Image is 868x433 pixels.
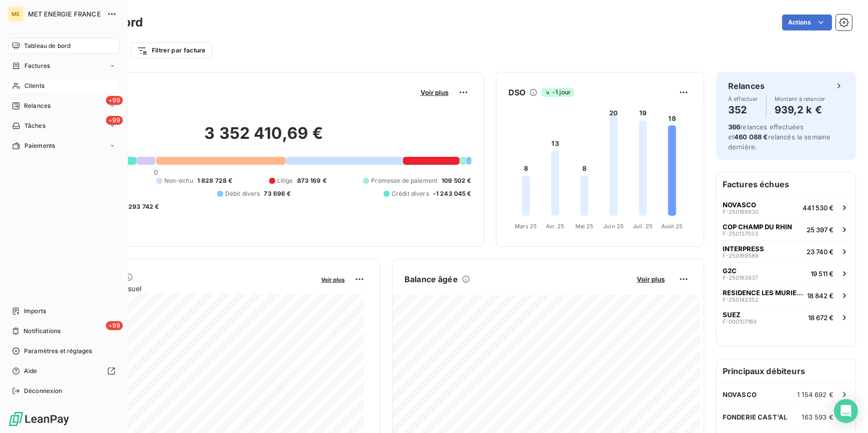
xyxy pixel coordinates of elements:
[807,248,834,256] span: 23 740 €
[371,176,437,185] span: Promesse de paiement
[637,275,665,283] span: Voir plus
[197,176,233,185] span: 1 828 728 €
[277,176,293,185] span: Litige
[802,413,834,421] span: 163 593 €
[723,391,757,399] span: NOVASCO
[728,96,758,102] span: À effectuer
[8,363,119,379] a: Aide
[106,116,123,125] span: +99
[734,133,768,141] span: 460 088 €
[24,121,45,130] span: Tâches
[723,245,764,253] span: INTERPRESS
[318,275,348,284] button: Voir plus
[264,189,291,198] span: 73 696 €
[541,88,574,97] span: -1 jour
[23,327,60,336] span: Notifications
[130,42,212,58] button: Filtrer par facture
[834,399,858,423] div: Open Intercom Messenger
[808,314,834,322] span: 18 672 €
[8,78,119,94] a: Clients
[24,141,55,150] span: Paiements
[728,102,758,118] h4: 352
[717,262,856,284] button: G2CF-25016383719 511 €
[723,413,787,421] span: FONDERIE CAST'AL
[728,123,740,131] span: 366
[106,96,123,105] span: +99
[723,223,792,231] span: COP CHAMP DU RHIN
[723,311,741,319] span: SUEZ
[717,172,856,196] h6: Factures échues
[28,10,101,18] span: MET ENERGIE FRANCE
[405,273,458,285] h6: Balance âgée
[441,176,471,185] span: 109 502 €
[24,41,70,50] span: Tableau de bord
[24,347,92,356] span: Paramètres et réglages
[723,289,803,297] span: RESIDENCE LES MURIERS
[728,123,831,151] span: relances effectuées et relancés la semaine dernière.
[803,204,834,212] span: 441 530 €
[723,275,758,281] span: F-250163837
[56,283,314,294] span: Chiffre d'affaires mensuel
[717,218,856,240] button: COP CHAMP DU RHINF-25013755325 397 €
[8,58,119,74] a: Factures
[421,88,448,96] span: Voir plus
[723,231,758,237] span: F-250137553
[807,226,834,234] span: 25 397 €
[775,96,826,102] span: Montant à relancer
[297,176,327,185] span: 873 169 €
[125,202,159,211] span: -293 742 €
[717,306,856,328] button: SUEZF-00010716918 672 €
[723,209,759,215] span: F-250168830
[546,223,564,230] tspan: Avr. 25
[811,270,834,278] span: 19 511 €
[728,80,765,92] h6: Relances
[634,275,668,284] button: Voir plus
[797,391,834,399] span: 1 154 692 €
[24,307,46,316] span: Imports
[723,267,737,275] span: G2C
[633,223,653,230] tspan: Juil. 25
[723,297,759,303] span: F-250142352
[8,98,119,114] a: +99Relances
[433,189,471,198] span: -1 243 045 €
[723,319,757,325] span: F-000107169
[723,201,756,209] span: NOVASCO
[8,6,24,22] div: ME
[775,102,826,118] h4: 939,2 k €
[8,118,119,134] a: +99Tâches
[24,367,37,376] span: Aide
[782,14,832,30] button: Actions
[8,138,119,154] a: Paiements
[723,253,759,259] span: F-250169589
[24,61,50,70] span: Factures
[717,359,856,383] h6: Principaux débiteurs
[717,284,856,306] button: RESIDENCE LES MURIERSF-25014235218 842 €
[24,387,62,396] span: Déconnexion
[392,189,429,198] span: Crédit divers
[24,81,44,90] span: Clients
[603,223,624,230] tspan: Juin 25
[418,88,451,97] button: Voir plus
[717,196,856,218] button: NOVASCOF-250168830441 530 €
[225,189,260,198] span: Débit divers
[807,292,834,300] span: 18 842 €
[154,168,158,176] span: 0
[8,303,119,319] a: Imports
[575,223,593,230] tspan: Mai 25
[717,240,856,262] button: INTERPRESSF-25016958923 740 €
[321,276,345,283] span: Voir plus
[508,86,525,98] h6: DSO
[56,123,471,153] h2: 3 352 410,69 €
[661,223,683,230] tspan: Août 25
[8,411,70,427] img: Logo LeanPay
[164,176,193,185] span: Non-échu
[106,321,123,330] span: +99
[8,343,119,359] a: Paramètres et réglages
[8,38,119,54] a: Tableau de bord
[515,223,537,230] tspan: Mars 25
[24,101,50,110] span: Relances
